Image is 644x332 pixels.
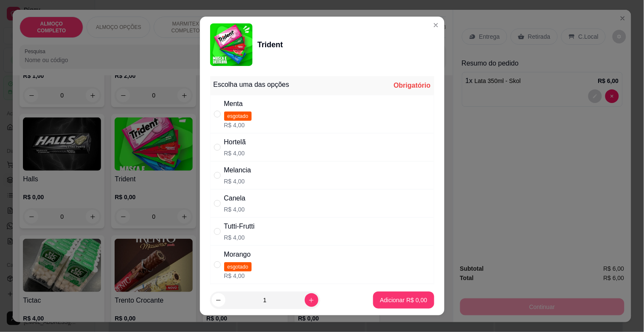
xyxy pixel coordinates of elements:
[224,262,252,272] span: esgotado
[224,233,255,242] p: R$ 4,00
[224,221,255,232] div: Tutti-Frutti
[373,292,434,309] button: Adicionar R$ 0,00
[305,293,318,307] button: increase-product-quantity
[224,149,246,157] p: R$ 4,00
[224,99,252,109] div: Menta
[212,293,225,307] button: decrease-product-quantity
[224,205,246,214] p: R$ 4,00
[224,137,246,147] div: Hortelã
[214,80,290,90] div: Escolha uma das opções
[224,193,246,203] div: Canela
[258,39,283,51] div: Trident
[380,296,427,304] p: Adicionar R$ 0,00
[224,272,252,280] p: R$ 4,00
[429,18,443,32] button: Close
[224,112,252,121] span: esgotado
[224,121,252,129] p: R$ 4,00
[394,80,430,91] div: Obrigatório
[224,177,251,186] p: R$ 4,00
[224,249,252,260] div: Morango
[224,165,251,175] div: Melancia
[210,23,253,66] img: product-image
